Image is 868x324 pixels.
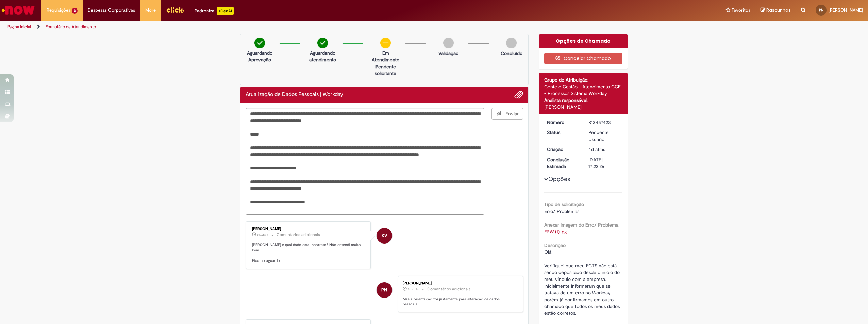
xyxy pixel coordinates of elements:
div: [PERSON_NAME] [544,104,623,110]
dt: Status [542,129,584,136]
img: check-circle-green.png [254,38,265,48]
span: Despesas Corporativas [88,7,135,14]
span: 3d atrás [408,287,419,291]
span: More [145,7,156,14]
button: Cancelar Chamado [544,53,623,64]
button: Adicionar anexos [514,90,523,99]
span: [PERSON_NAME] [829,7,863,13]
div: [PERSON_NAME] [252,227,365,231]
p: Em Atendimento [369,50,402,63]
p: Aguardando Aprovação [243,50,276,63]
dt: Criação [542,146,584,153]
span: KV [382,228,387,244]
span: Rascunhos [766,7,791,13]
img: img-circle-grey.png [506,38,517,48]
a: Download de FPW (1).jpg [544,229,567,235]
textarea: Digite sua mensagem aqui... [246,108,484,215]
b: Tipo de solicitação [544,201,584,208]
div: Gente e Gestão - Atendimento GGE - Processos Sistema Workday [544,83,623,97]
div: Pedro Henrique Ferreira Do Nascimento [377,282,392,298]
span: 2h atrás [257,233,268,237]
span: 4d atrás [588,146,605,152]
img: ServiceNow [1,3,36,17]
div: Pendente Usuário [588,129,620,143]
div: 28/08/2025 11:55:19 [588,146,620,153]
a: Página inicial [7,24,31,30]
p: [PERSON_NAME] e qual dado esta incorreto? Não entendi muito bem. Fico no aguardo [252,242,365,264]
a: Rascunhos [761,7,791,14]
dt: Número [542,119,584,126]
p: Pendente solicitante [369,63,402,77]
div: Opções do Chamado [539,34,628,48]
b: Anexar imagem do Erro/ Problema [544,222,618,228]
div: R13457423 [588,119,620,126]
div: Grupo de Atribuição: [544,76,623,83]
span: Favoritos [732,7,750,14]
h2: Atualização de Dados Pessoais | Workday Histórico de tíquete [246,92,343,98]
div: [DATE] 17:22:26 [588,156,620,170]
time: 29/08/2025 15:32:50 [408,287,419,291]
ul: Trilhas de página [5,21,573,33]
img: img-circle-grey.png [443,38,454,48]
small: Comentários adicionais [277,232,320,238]
div: Padroniza [195,7,234,15]
p: Validação [438,50,458,57]
span: Requisições [47,7,70,14]
p: Aguardando atendimento [306,50,339,63]
div: [PERSON_NAME] [403,281,516,285]
b: Descrição [544,242,566,248]
time: 28/08/2025 11:55:19 [588,146,605,152]
div: Karine Vieira [377,228,392,244]
a: Formulário de Atendimento [46,24,96,30]
time: 01/09/2025 07:32:48 [257,233,268,237]
img: click_logo_yellow_360x200.png [166,5,184,15]
img: check-circle-green.png [317,38,328,48]
span: Erro/ Problemas [544,208,579,214]
small: Comentários adicionais [427,286,471,292]
div: Analista responsável: [544,97,623,104]
span: PN [819,8,823,12]
p: +GenAi [217,7,234,15]
span: PN [381,282,387,298]
img: circle-minus.png [380,38,391,48]
span: 2 [72,8,78,14]
dt: Conclusão Estimada [542,156,584,170]
p: Concluído [501,50,522,57]
p: Mas a orientação foi justamente para alteração de dados pessoais... [403,296,516,307]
